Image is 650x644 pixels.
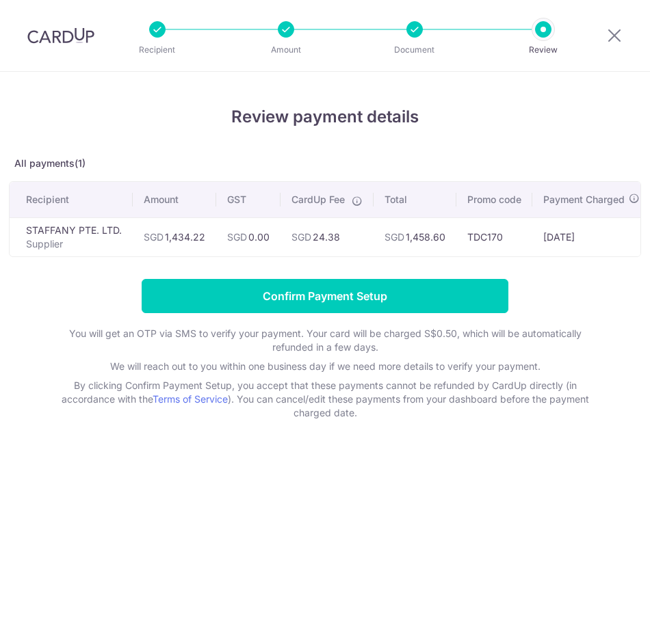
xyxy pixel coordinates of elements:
[281,217,374,256] td: 24.38
[51,327,599,354] p: You will get an OTP via SMS to verify your payment. Your card will be charged S$0.50, which will ...
[456,217,532,256] td: TDC170
[144,231,164,243] span: SGD
[216,182,281,217] th: GST
[27,27,94,44] img: CardUp
[10,217,133,256] td: STAFFANY PTE. LTD.
[133,182,216,217] th: Amount
[562,603,636,637] iframe: Opens a widget where you can find more information
[385,231,404,243] span: SGD
[291,193,345,206] span: CardUp Fee
[51,360,599,373] p: We will reach out to you within one business day if we need more details to verify your payment.
[216,217,281,256] td: 0.00
[227,231,247,243] span: SGD
[142,279,508,313] input: Confirm Payment Setup
[153,393,228,405] a: Terms of Service
[119,43,196,57] p: Recipient
[505,43,582,57] p: Review
[291,231,311,243] span: SGD
[374,182,456,217] th: Total
[374,217,456,256] td: 1,458.60
[9,157,641,170] p: All payments(1)
[10,182,133,217] th: Recipient
[248,43,324,57] p: Amount
[9,105,641,129] h4: Review payment details
[133,217,216,256] td: 1,434.22
[26,237,122,251] p: Supplier
[376,43,453,57] p: Document
[543,193,625,206] span: Payment Charged
[456,182,532,217] th: Promo code
[51,379,599,420] p: By clicking Confirm Payment Setup, you accept that these payments cannot be refunded by CardUp di...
